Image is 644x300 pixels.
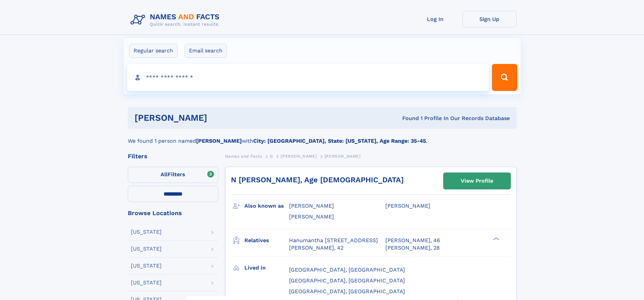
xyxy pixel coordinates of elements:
[244,200,289,212] h3: Also known as
[129,44,177,58] label: Regular search
[289,267,405,273] span: [GEOGRAPHIC_DATA], [GEOGRAPHIC_DATA]
[185,44,227,58] label: Email search
[385,244,440,252] a: [PERSON_NAME], 28
[244,262,289,274] h3: Lived in
[161,171,168,178] span: All
[270,152,273,160] a: G
[244,235,289,246] h3: Relatives
[289,213,334,220] span: [PERSON_NAME]
[289,288,405,295] span: [GEOGRAPHIC_DATA], [GEOGRAPHIC_DATA]
[127,64,489,91] input: search input
[131,246,162,252] div: [US_STATE]
[385,203,430,209] span: [PERSON_NAME]
[461,173,493,189] div: View Profile
[305,115,510,122] div: Found 1 Profile In Our Records Database
[196,138,242,144] b: [PERSON_NAME]
[408,11,462,27] a: Log In
[270,154,273,159] span: G
[281,152,317,160] a: [PERSON_NAME]
[128,129,517,145] div: We found 1 person named with .
[128,11,225,29] img: Logo Names and Facts
[131,229,162,235] div: [US_STATE]
[492,64,517,91] button: Search Button
[225,152,262,160] a: Names and Facts
[128,153,218,159] div: Filters
[462,11,517,27] a: Sign Up
[253,138,426,144] b: City: [GEOGRAPHIC_DATA], State: [US_STATE], Age Range: 35-45
[492,236,500,241] div: ❯
[444,173,510,189] a: View Profile
[289,277,405,284] span: [GEOGRAPHIC_DATA], [GEOGRAPHIC_DATA]
[128,167,218,183] label: Filters
[281,154,317,159] span: [PERSON_NAME]
[135,114,305,122] h1: [PERSON_NAME]
[385,237,440,244] a: [PERSON_NAME], 46
[131,280,162,285] div: [US_STATE]
[289,203,334,209] span: [PERSON_NAME]
[289,237,378,244] a: Hanumantha [STREET_ADDRESS]
[231,176,404,184] a: N [PERSON_NAME], Age [DEMOGRAPHIC_DATA]
[131,263,162,269] div: [US_STATE]
[128,210,218,216] div: Browse Locations
[325,154,361,159] span: [PERSON_NAME]
[289,244,343,252] a: [PERSON_NAME], 42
